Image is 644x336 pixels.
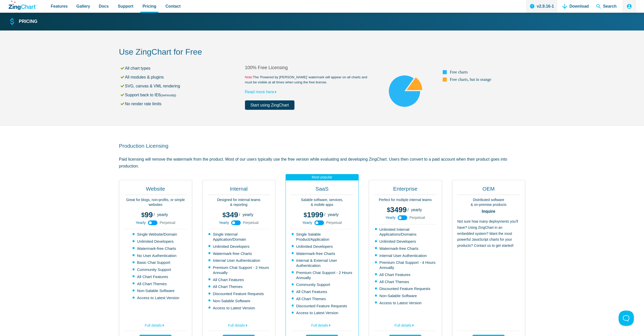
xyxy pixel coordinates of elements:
li: Single Salable Product/Application [292,232,353,242]
span: Perpetual [243,221,259,224]
li: Support back to IE6 [120,91,245,98]
strong: Pricing [19,19,37,24]
li: Discounted Feature Requests [292,303,353,309]
li: Unlimited Developers [208,244,270,249]
li: All Chart Themes [208,284,270,289]
p: Designed for internal teams & reporting [208,197,270,207]
span: 99 [141,211,153,219]
a: Full details [291,320,353,329]
p: Not sure how many deployments you'll have? Using ZingChart in an embedded system? Want the most p... [457,219,520,328]
span: Features [51,3,68,10]
span: / [324,213,325,217]
span: 3499 [387,206,407,214]
li: All Chart Themes [292,296,353,301]
span: Pricing [142,3,156,10]
h2: Website [124,185,187,195]
h2: OEM [457,185,520,195]
p: Salable software, services, & mobile apps [291,197,353,207]
li: All Chart Features [133,274,179,279]
li: Access to Latest Version [375,300,437,306]
li: Unlimited Developers [133,239,179,244]
span: Gallery [76,3,90,10]
li: SVG, canvas & VML rendering [120,83,245,89]
li: No User Authentication [133,253,179,258]
li: Access to Latest Version [292,310,353,315]
h2: Production Licensing [119,142,525,149]
h2: SaaS [291,185,353,195]
li: Non-Salable Software [208,298,270,303]
span: / [239,213,240,217]
span: Perpetual [326,221,342,224]
li: No render rate limits [120,100,245,107]
span: yearly [411,208,422,212]
p: Paid licensing will remove the watermark from the product. Most of our users typically use the fr... [119,156,525,170]
li: Unlimited Developers [375,239,437,244]
li: Internal & External User Authentication [292,258,353,268]
li: All chart types [120,65,245,72]
span: Contact [166,3,181,10]
li: Discounted Feature Requests [375,286,437,291]
small: (seriously) [161,93,176,97]
li: Community Support [292,282,353,287]
span: Yearly [136,221,145,224]
a: Pricing [9,17,37,26]
a: ZingChart Logo. Click to return to the homepage [9,1,37,10]
a: Read more here [245,90,279,94]
li: Single Website/Domain [133,232,179,237]
li: Unlimited Internal Applications/Domains [375,227,437,237]
li: Single Internal Application/Domain [208,232,270,242]
a: Start using ZingChart [245,100,294,110]
li: Internal User Authentication [375,253,437,258]
li: All Chart Themes [375,279,437,284]
h2: 100% Free Licensing [245,65,371,71]
li: All Chart Themes [133,281,179,286]
li: Access to Latest Version [208,306,270,311]
span: 349 [222,211,238,219]
li: Access to Latest Version [133,295,179,300]
li: All modules & plugins [120,74,245,81]
li: Watermark-free Charts [133,246,179,251]
span: Yearly [302,221,312,224]
li: Premium Chat Support - 2 Hours Annually [292,270,353,280]
p: Great for blogs, non-profits, or simple websites [124,197,187,207]
span: yearly [242,212,253,217]
li: Watermark-free Charts [208,251,270,256]
li: Internal User Authentication [208,258,270,263]
small: The 'Powered by [PERSON_NAME]' watermark will appear on all charts and must be visible at all tim... [245,75,371,85]
span: / [407,208,408,212]
span: Perpetual [409,216,425,219]
li: Watermark-free Charts [375,246,437,251]
li: All Chart Features [292,289,353,294]
span: yearly [328,212,339,217]
li: Non-Salable Software [375,293,437,298]
strong: Inquire [457,209,520,213]
li: Unlimited Developers [292,244,353,249]
li: Community Support [133,267,179,272]
a: Full details [124,320,187,329]
span: Yearly [219,221,229,224]
iframe: Toggle Customer Support [619,311,634,326]
span: 1999 [304,211,323,219]
span: Note: [245,75,253,79]
li: All Chart Features [375,272,437,277]
h2: Internal [208,185,270,195]
li: Watermark-free Charts [292,251,353,256]
li: Premium Chat Support - 2 Hours Annually [208,265,270,275]
h2: Enterprise [374,185,437,195]
li: All Chart Features [208,277,270,282]
li: Basic Chat Support [133,260,179,265]
span: Perpetual [160,221,175,224]
span: Yearly [385,216,395,219]
li: Premium Chat Support - 4 Hours Annually [375,260,437,270]
a: Full details [208,320,270,329]
span: yearly [157,212,168,217]
span: / [154,213,155,217]
p: Perfect for multiple internal teams [374,197,437,203]
p: Distributed software & on-premise products [457,197,520,207]
span: Docs [99,3,109,10]
a: Full details [374,320,437,329]
span: Support [118,3,133,10]
li: Non-Salable Software [133,288,179,293]
h2: Use ZingChart for Free [119,47,525,58]
li: Discounted Feature Requests [208,291,270,296]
